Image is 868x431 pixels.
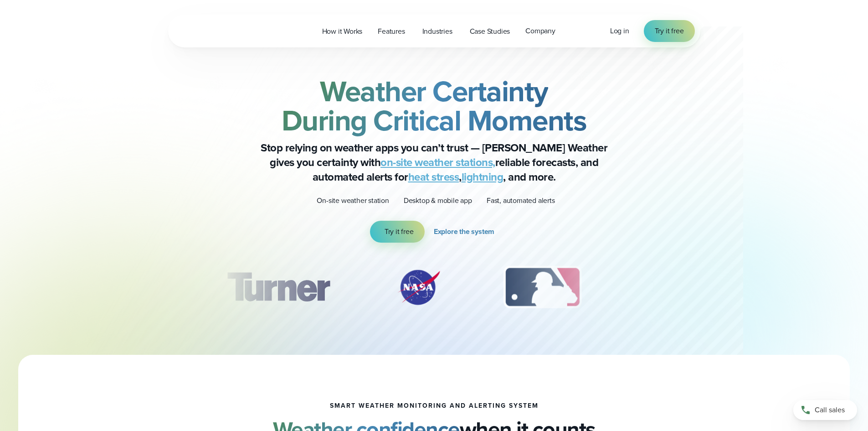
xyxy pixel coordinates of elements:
[434,221,498,243] a: Explore the system
[387,265,451,310] div: 2 of 12
[525,26,555,36] span: Company
[378,26,405,37] span: Features
[494,265,591,310] div: 3 of 12
[494,265,591,310] img: MLB.svg
[434,226,494,237] span: Explore the system
[644,20,695,42] a: Try it free
[314,22,370,41] a: How it Works
[385,226,414,237] span: Try it free
[634,265,707,310] div: 4 of 12
[330,402,539,410] h1: smart weather monitoring and alerting system
[213,265,343,310] div: 1 of 12
[655,26,684,36] span: Try it free
[462,169,503,185] a: lightning
[815,405,845,415] span: Call sales
[387,265,451,310] img: NASA.svg
[634,265,707,310] img: PGA.svg
[404,195,472,206] p: Desktop & mobile app
[462,22,518,41] a: Case Studies
[252,140,616,184] p: Stop relying on weather apps you can’t trust — [PERSON_NAME] Weather gives you certainty with rel...
[422,26,452,37] span: Industries
[610,26,629,36] span: Log in
[380,154,495,171] a: on-site weather stations,
[322,26,363,37] span: How it Works
[793,400,857,420] a: Call sales
[470,26,510,37] span: Case Studies
[213,265,343,310] img: Turner-Construction_1.svg
[610,26,629,36] a: Log in
[487,195,555,206] p: Fast, automated alerts
[214,265,655,315] div: slideshow
[282,70,587,142] strong: Weather Certainty During Critical Moments
[370,221,425,243] a: Try it free
[408,169,459,185] a: heat stress
[317,195,389,206] p: On-site weather station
